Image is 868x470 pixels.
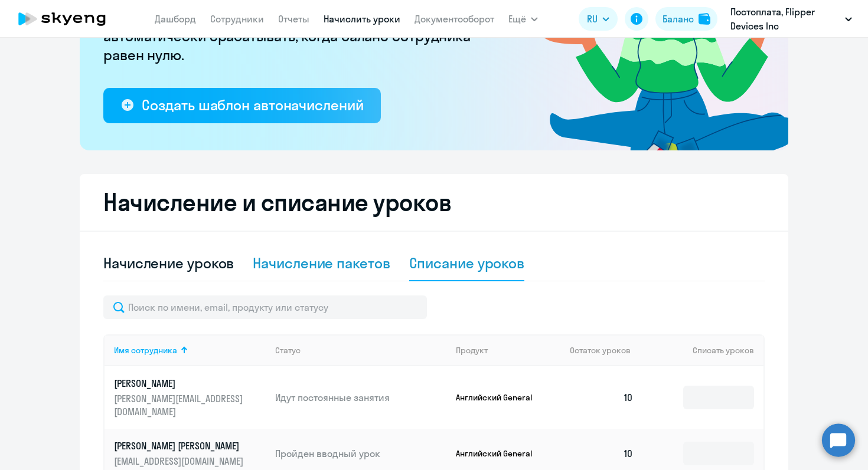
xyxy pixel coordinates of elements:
[456,448,544,459] p: Английский General
[570,345,643,356] div: Остаток уроков
[103,295,427,319] input: Поиск по имени, email, продукту или статусу
[253,254,390,272] div: Начисление пакетов
[142,96,363,114] div: Создать шаблон автоначислений
[456,345,488,356] div: Продукт
[570,345,631,356] span: Остаток уроков
[663,12,694,26] div: Баланс
[456,392,544,403] p: Английский General
[725,5,858,33] button: Постоплата, Flipper Devices Inc
[560,366,643,429] td: 10
[643,334,763,366] th: Списать уроков
[699,13,710,25] img: balance
[114,345,266,356] div: Имя сотрудника
[114,377,246,390] p: [PERSON_NAME]
[103,88,381,123] button: Создать шаблон автоначислений
[275,345,301,356] div: Статус
[103,188,765,216] h2: Начисление и списание уроков
[508,12,526,26] span: Ещё
[114,345,177,356] div: Имя сотрудника
[114,439,266,468] a: [PERSON_NAME] [PERSON_NAME][EMAIL_ADDRESS][DOMAIN_NAME]
[508,7,538,31] button: Ещё
[730,5,840,33] p: Постоплата, Flipper Devices Inc
[275,447,446,460] p: Пройден вводный урок
[114,455,246,468] p: [EMAIL_ADDRESS][DOMAIN_NAME]
[409,254,525,272] div: Списание уроков
[456,345,561,356] div: Продукт
[114,392,246,418] p: [PERSON_NAME][EMAIL_ADDRESS][DOMAIN_NAME]
[103,254,234,272] div: Начисление уроков
[114,439,246,452] p: [PERSON_NAME] [PERSON_NAME]
[655,7,717,31] button: Балансbalance
[155,13,196,25] a: Дашборд
[114,377,266,418] a: [PERSON_NAME][PERSON_NAME][EMAIL_ADDRESS][DOMAIN_NAME]
[210,13,264,25] a: Сотрудники
[278,13,309,25] a: Отчеты
[579,7,618,31] button: RU
[415,13,494,25] a: Документооборот
[324,13,400,25] a: Начислить уроки
[275,345,446,356] div: Статус
[587,12,598,26] span: RU
[275,391,446,404] p: Идут постоянные занятия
